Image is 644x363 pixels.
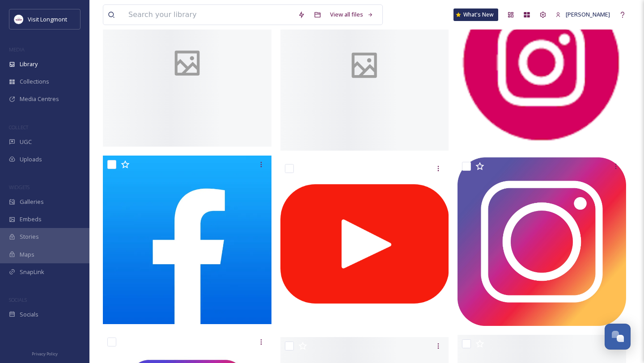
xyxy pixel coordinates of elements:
span: WIDGETS [9,184,30,190]
span: Collections [20,77,49,86]
span: Uploads [20,155,42,164]
a: Privacy Policy [32,348,58,359]
img: 2227.eps [458,157,626,326]
span: COLLECT [9,124,28,131]
img: youtube.png [280,160,449,328]
span: Embeds [20,215,42,224]
span: UGC [20,138,32,146]
img: facebook-2019-05-21.webp [103,156,271,324]
a: [PERSON_NAME] [551,6,614,23]
span: MEDIA [9,46,25,53]
span: SOCIALS [9,296,27,303]
span: SnapLink [20,268,44,276]
span: Media Centres [20,95,59,103]
span: Privacy Policy [32,351,58,357]
input: Search your library [124,5,293,25]
button: Open Chat [605,324,631,350]
span: Maps [20,250,34,259]
a: View all files [326,6,378,23]
a: What's New [453,8,498,21]
img: longmont.jpg [14,15,23,24]
span: Stories [20,232,39,241]
span: Library [20,60,38,68]
span: [PERSON_NAME] [566,10,610,18]
span: Socials [20,310,38,319]
span: Visit Longmont [28,15,67,23]
span: Galleries [20,198,44,206]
